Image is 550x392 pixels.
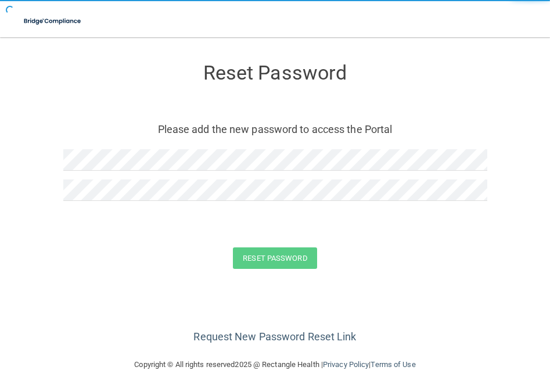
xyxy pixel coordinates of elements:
a: Request New Password Reset Link [193,330,356,343]
h3: Reset Password [63,62,487,84]
img: bridge_compliance_login_screen.278c3ca4.svg [17,9,88,33]
p: Please add the new password to access the Portal [72,120,479,139]
a: Terms of Use [371,360,415,369]
button: Reset Password [233,247,317,269]
div: Copyright © All rights reserved 2025 @ Rectangle Health | | [63,346,487,383]
a: Privacy Policy [323,360,369,369]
